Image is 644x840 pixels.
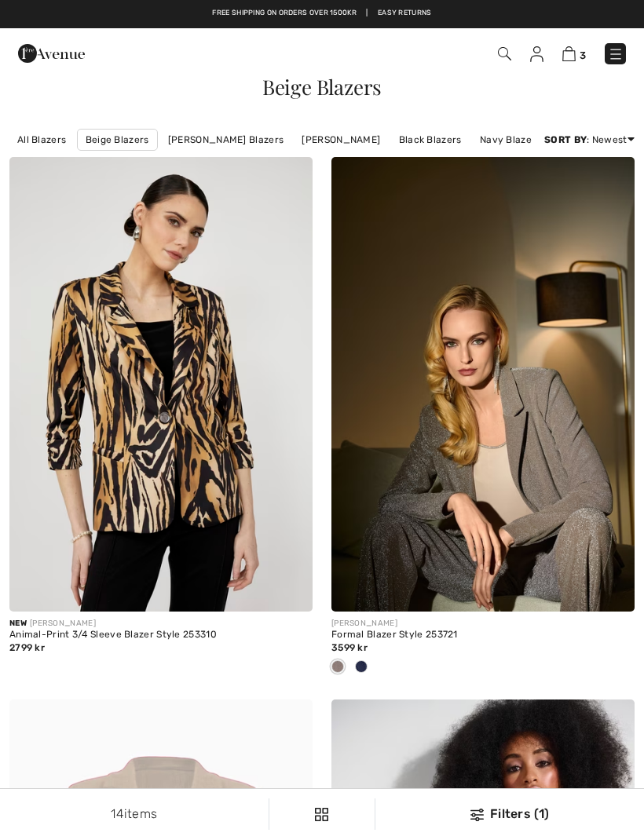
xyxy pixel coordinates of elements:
[9,157,313,612] img: Animal-Print 3/4 Sleeve Blazer Style 253310. Black/Gold
[349,655,373,681] div: Navy Blue
[470,809,484,821] img: Filters
[498,47,511,60] img: Search
[562,44,586,63] a: 3
[544,133,635,147] div: : Newest
[262,73,382,100] span: Beige Blazers
[331,618,635,630] div: [PERSON_NAME]
[391,130,470,150] a: Black Blazers
[160,130,291,150] a: [PERSON_NAME] Blazers
[366,8,368,19] span: |
[331,157,635,612] img: Formal Blazer Style 253721. Taupe
[9,642,45,653] span: 2799 kr
[9,619,27,628] span: New
[212,8,357,19] a: Free shipping on orders over 1500kr
[18,38,85,69] img: 1ère Avenue
[9,618,313,630] div: [PERSON_NAME]
[331,630,635,641] div: Formal Blazer Style 253721
[331,642,368,653] span: 3599 kr
[608,46,624,62] img: Menu
[472,130,549,150] a: Navy Blazers
[77,129,158,151] a: Beige Blazers
[315,808,328,821] img: Filters
[294,130,388,150] a: [PERSON_NAME]
[385,805,635,824] div: Filters (1)
[326,655,349,681] div: Taupe
[111,806,124,821] span: 14
[562,46,576,61] img: Shopping Bag
[530,46,543,62] img: My Info
[9,630,313,641] div: Animal-Print 3/4 Sleeve Blazer Style 253310
[18,45,85,60] a: 1ère Avenue
[378,8,432,19] a: Easy Returns
[9,130,74,150] a: All Blazers
[580,49,586,61] span: 3
[544,134,587,145] strong: Sort By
